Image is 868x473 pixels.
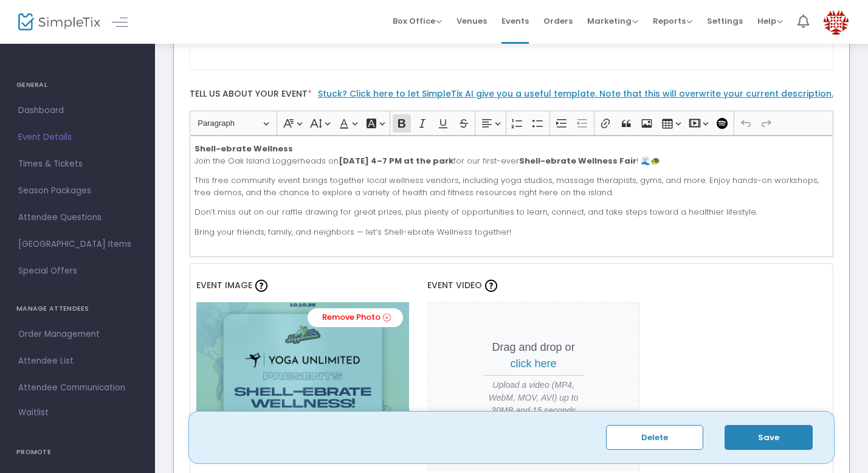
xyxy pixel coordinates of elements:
[190,136,834,257] div: Rich Text Editor, main
[16,73,139,97] h4: GENERAL
[18,156,137,172] span: Times & Tickets
[757,15,783,27] span: Help
[318,88,833,100] a: Stuck? Click here to let SimpleTix AI give you a useful template. Note that this will overwrite y...
[195,226,828,238] p: Bring your friends, family, and neighbors — let’s Shell-ebrate Wellness together!
[519,155,636,167] strong: Shell-ebrate Wellness Fair
[196,302,409,436] img: WellnessFair7910313.png
[707,5,743,36] span: Settings
[725,425,813,450] button: Save
[18,210,137,226] span: Attendee Questions
[18,183,137,199] span: Season Packages
[195,143,293,154] strong: Shell-ebrate Wellness
[606,425,703,450] button: Delete
[16,297,139,321] h4: MANAGE ATTENDEES
[18,236,137,252] span: [GEOGRAPHIC_DATA] Items
[339,155,453,167] strong: [DATE] 4–7 PM at the park
[456,5,487,36] span: Venues
[190,111,834,135] div: Editor toolbar
[184,82,839,111] label: Tell us about your event
[196,279,252,291] span: Event Image
[308,308,403,327] a: Remove Photo
[543,5,573,36] span: Orders
[195,174,828,198] p: This free community event brings together local wellness vendors, including yoga studios, massage...
[18,129,137,145] span: Event Details
[255,280,267,292] img: question-mark
[427,279,482,291] span: Event Video
[18,380,137,396] span: Attendee Communication
[483,339,584,372] p: Drag and drop or
[18,353,137,369] span: Attendee List
[501,5,529,36] span: Events
[198,116,261,131] span: Paragraph
[653,15,692,27] span: Reports
[393,15,442,27] span: Box Office
[18,263,137,279] span: Special Offers
[18,103,137,119] span: Dashboard
[485,280,497,292] img: question-mark
[16,440,139,464] h4: PROMOTE
[195,143,828,167] p: Join the Oak Island Loggerheads on for our first-ever ! 🌊🐢
[587,15,638,27] span: Marketing
[483,379,584,430] span: Upload a video (MP4, WebM, MOV, AVI) up to 30MB and 15 seconds long.
[192,114,274,133] button: Paragraph
[511,357,557,370] span: click here
[195,206,828,218] p: Don’t miss out on our raffle drawing for great prizes, plus plenty of opportunities to learn, con...
[18,407,49,419] span: Waitlist
[18,326,137,342] span: Order Management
